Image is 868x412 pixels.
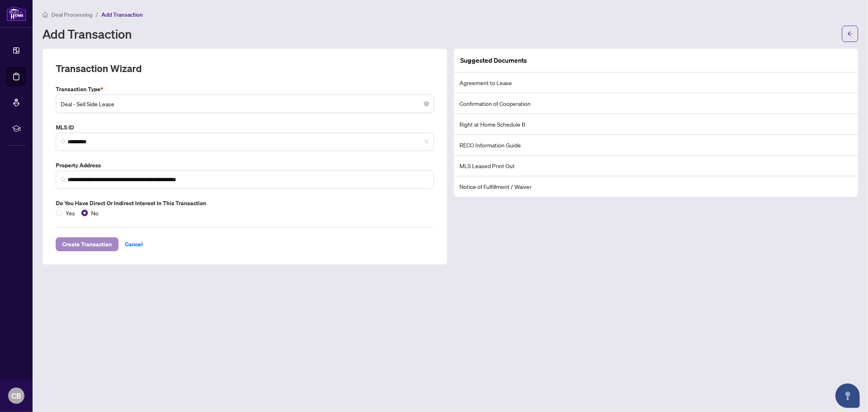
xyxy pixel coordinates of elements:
img: search_icon [61,139,66,144]
span: close-circle [424,101,429,106]
span: close [424,139,429,144]
img: search_icon [61,177,66,182]
h2: Transaction Wizard [56,62,142,75]
article: Suggested Documents [461,55,527,66]
li: Notice of Fulfillment / Waiver [454,176,858,197]
span: arrow-left [847,31,853,37]
span: Create Transaction [62,238,112,251]
label: Property Address [56,161,434,170]
span: Yes [62,208,78,217]
span: No [88,208,102,217]
span: Cancel [125,238,143,251]
li: Agreement to Lease [454,72,858,93]
button: Cancel [118,237,149,251]
span: Deal Processing [51,11,92,18]
li: RECO Information Guide [454,135,858,156]
label: Do you have direct or indirect interest in this transaction [56,199,434,208]
h1: Add Transaction [42,27,132,40]
span: Add Transaction [101,11,143,18]
span: home [42,12,48,18]
button: Create Transaction [56,237,118,251]
label: Transaction Type [56,85,434,94]
span: Deal - Sell Side Lease [61,96,429,112]
li: Right at Home Schedule B [454,114,858,135]
button: Open asap [835,384,860,408]
li: Confirmation of Cooperation [454,93,858,114]
label: MLS ID [56,123,434,132]
span: CB [11,390,21,401]
li: / [96,10,98,19]
li: MLS Leased Print Out [454,156,858,176]
img: logo [7,6,26,21]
